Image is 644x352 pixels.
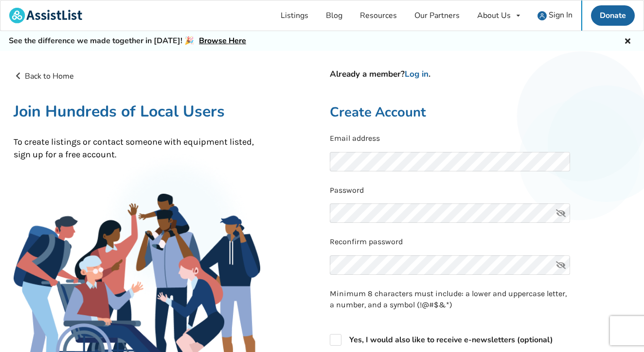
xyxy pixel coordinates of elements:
img: assistlist-logo [9,8,82,23]
a: user icon Sign In [529,0,581,31]
a: Listings [272,0,317,31]
a: Donate [591,5,635,26]
strong: Yes, I would also like to receive e-newsletters (optional) [349,335,553,345]
a: Log in [405,68,429,80]
img: user icon [537,11,547,20]
p: Reconfirm password [330,236,630,248]
a: Blog [317,0,351,31]
a: Our Partners [406,0,468,31]
p: Password [330,185,630,196]
a: Resources [351,0,406,31]
div: About Us [477,12,511,19]
p: Email address [330,133,630,144]
p: Minimum 8 characters must include: a lower and uppercase letter, a number, and a symbol (!@#$&*) [330,288,570,311]
span: Sign In [549,10,572,20]
a: Back to Home [14,71,74,82]
h2: Create Account [330,104,630,121]
p: To create listings or contact someone with equipment listed, sign up for a free account. [14,136,260,161]
h1: Join Hundreds of Local Users [14,101,260,121]
h4: Already a member? . [330,69,630,80]
a: Browse Here [199,35,246,46]
h5: See the difference we made together in [DATE]! 🎉 [9,36,246,46]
